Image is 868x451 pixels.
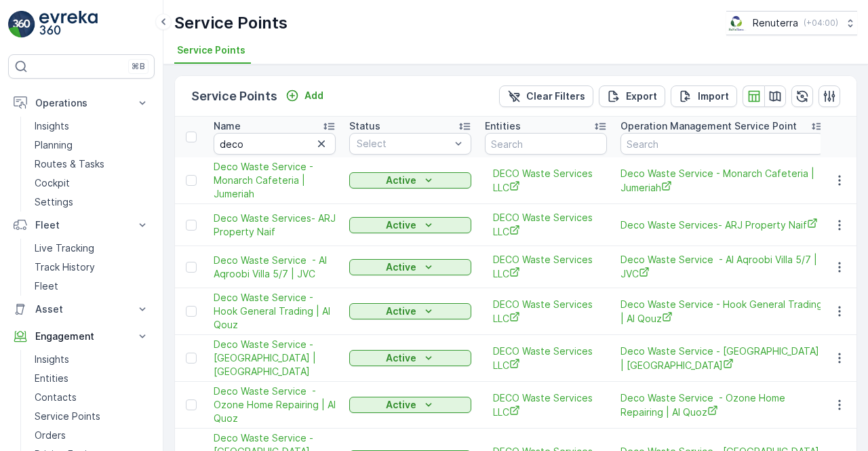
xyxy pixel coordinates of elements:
a: Planning [29,136,155,155]
p: Asset [35,302,127,316]
img: Screenshot_2024-07-26_at_13.33.01.png [726,16,747,31]
p: Active [386,351,416,365]
a: Service Points [29,407,155,426]
p: Insights [35,353,69,366]
button: Active [349,259,471,275]
span: Deco Waste Service - [GEOGRAPHIC_DATA] | [GEOGRAPHIC_DATA] [620,345,824,372]
a: Deco Waste Service - Ozone Home Repairing | Al Quoz [620,391,824,419]
p: Contacts [35,391,77,404]
div: Toggle Row Selected [186,306,197,317]
input: Search [214,133,336,155]
button: Operations [8,90,155,117]
p: ⌘B [132,61,145,72]
a: DECO Waste Services LLC [493,253,599,281]
button: Fleet [8,212,155,239]
div: Toggle Row Selected [186,262,197,273]
a: Contacts [29,388,155,407]
img: logo_light-DOdMpM7g.png [39,11,98,38]
p: Routes & Tasks [35,157,104,171]
a: Deco Waste Service - Hook General Trading | Al Qouz [214,291,336,332]
button: Asset [8,296,155,323]
a: Orders [29,426,155,445]
button: Engagement [8,323,155,350]
a: Routes & Tasks [29,155,155,174]
p: Status [349,119,380,133]
button: Clear Filters [499,85,593,107]
a: Deco Waste Service - Monarch Cafeteria | Jumeriah [620,167,824,195]
button: Export [599,85,665,107]
p: Orders [35,429,66,442]
button: Import [671,85,737,107]
img: logo [8,11,35,38]
button: Active [349,172,471,189]
a: Deco Waste Services- ARJ Property Naif [214,212,336,239]
a: DECO Waste Services LLC [493,391,599,419]
a: Deco Waste Services- ARJ Property Naif [620,218,824,232]
a: Track History [29,258,155,277]
p: Active [386,305,416,318]
p: Cockpit [35,176,70,190]
p: Name [214,119,241,133]
div: Toggle Row Selected [186,399,197,410]
span: Service Points [177,43,245,57]
a: Settings [29,193,155,212]
p: Add [304,89,323,102]
p: Live Tracking [35,241,94,255]
input: Search [485,133,607,155]
span: Deco Waste Service - [GEOGRAPHIC_DATA] | [GEOGRAPHIC_DATA] [214,338,336,378]
p: Active [386,218,416,232]
a: Deco Waste Service - Al Aqroobi Villa 5/7 | JVC [620,253,824,281]
p: Settings [35,195,73,209]
p: Export [626,90,657,103]
p: Active [386,260,416,274]
a: Deco Waste Service - Bannu Grand City Mall | Al Quoz [620,345,824,372]
div: Toggle Row Selected [186,175,197,186]
p: Select [357,137,450,151]
button: Add [280,87,329,104]
button: Active [349,350,471,366]
a: DECO Waste Services LLC [493,211,599,239]
p: Entities [35,372,68,385]
p: Engagement [35,330,127,343]
a: Insights [29,350,155,369]
a: Deco Waste Service - Ozone Home Repairing | Al Quoz [214,385,336,425]
p: Clear Filters [526,90,585,103]
a: DECO Waste Services LLC [493,298,599,326]
p: ( +04:00 ) [804,18,838,28]
a: Live Tracking [29,239,155,258]
a: Deco Waste Service - Hook General Trading | Al Qouz [620,298,824,326]
input: Search [620,133,824,155]
a: Deco Waste Service - Monarch Cafeteria | Jumeriah [214,160,336,201]
p: Operation Management Service Point [620,119,797,133]
span: DECO Waste Services LLC [493,167,599,195]
div: Toggle Row Selected [186,220,197,231]
a: Entities [29,369,155,388]
p: Import [698,90,729,103]
div: Toggle Row Selected [186,353,197,364]
p: Fleet [35,218,127,232]
a: Cockpit [29,174,155,193]
p: Service Points [174,12,288,34]
p: Track History [35,260,95,274]
p: Operations [35,96,127,110]
span: DECO Waste Services LLC [493,345,599,372]
p: Fleet [35,279,58,293]
a: Insights [29,117,155,136]
p: Active [386,174,416,187]
a: Deco Waste Service - Al Aqroobi Villa 5/7 | JVC [214,254,336,281]
button: Active [349,303,471,319]
a: Deco Waste Service - Bannu Grand City Mall | Al Quoz [214,338,336,378]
